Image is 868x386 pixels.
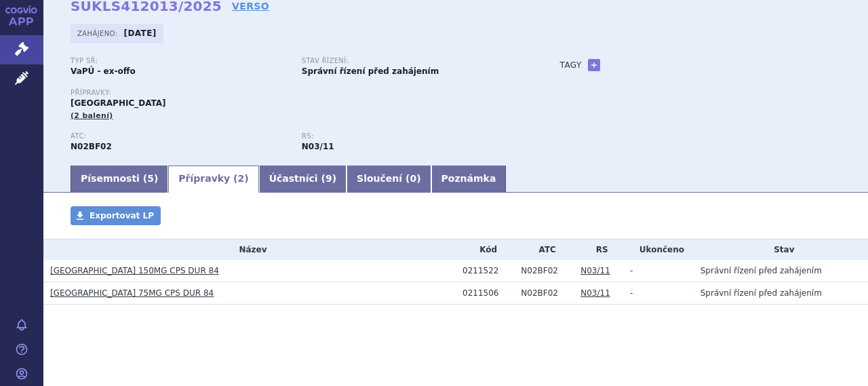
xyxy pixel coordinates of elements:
a: Písemnosti (5) [71,166,168,193]
a: Účastníci (9) [259,166,347,193]
strong: Správní řízení před zahájením [302,66,439,76]
div: 0211522 [462,266,514,275]
th: ATC [514,239,574,260]
p: ATC: [71,132,288,140]
a: [GEOGRAPHIC_DATA] 75MG CPS DUR 84 [50,288,214,298]
td: PREGABALIN [514,282,574,305]
a: Poznámka [431,166,507,193]
th: Stav [694,239,868,260]
a: [GEOGRAPHIC_DATA] 150MG CPS DUR 84 [50,266,219,275]
strong: PREGABALIN [71,142,112,151]
div: 0211506 [462,288,514,298]
span: - [630,288,633,298]
span: (2 balení) [71,111,113,120]
a: Přípravky (2) [168,166,258,193]
a: Exportovat LP [71,206,161,225]
strong: [DATE] [124,28,157,38]
a: + [588,59,600,71]
span: Exportovat LP [90,211,154,220]
strong: pregabalin [302,142,334,151]
span: 0 [410,173,416,184]
p: RS: [302,132,519,140]
td: PREGABALIN [514,260,574,282]
p: Přípravky: [71,89,533,97]
td: Správní řízení před zahájením [694,282,868,305]
span: 9 [325,173,332,184]
span: - [630,266,633,275]
span: 2 [238,173,245,184]
a: N03/11 [580,266,610,275]
span: [GEOGRAPHIC_DATA] [71,98,166,108]
p: Stav řízení: [302,57,519,65]
td: Správní řízení před zahájením [694,260,868,282]
a: Sloučení (0) [347,166,431,193]
p: Typ SŘ: [71,57,288,65]
h3: Tagy [560,57,582,73]
th: Kód [456,239,514,260]
a: N03/11 [580,288,610,298]
span: 5 [147,173,154,184]
span: Zahájeno: [77,28,120,39]
th: RS [574,239,623,260]
strong: VaPÚ - ex-offo [71,66,136,76]
th: Ukončeno [623,239,694,260]
th: Název [43,239,456,260]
